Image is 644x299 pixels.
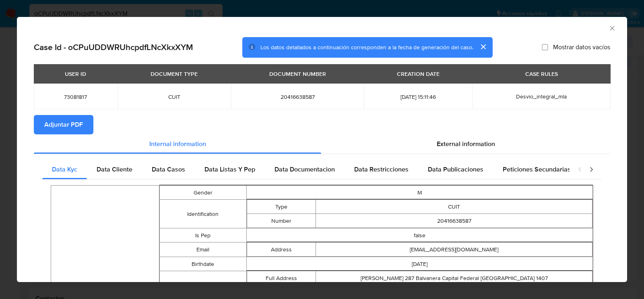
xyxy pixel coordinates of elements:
span: CUIT [127,93,222,100]
span: Data Publicaciones [428,165,483,174]
span: Internal information [149,139,206,148]
td: CUIT [316,200,592,214]
td: [DATE] [246,257,593,271]
span: Data Kyc [52,165,77,174]
td: Birthdate [160,257,246,271]
button: Adjuntar PDF [34,115,93,134]
td: Gender [160,186,246,200]
div: USER ID [60,67,91,81]
td: false [246,228,593,243]
span: Data Cliente [97,165,132,174]
span: Peticiones Secundarias [503,165,571,174]
td: Number [247,214,316,228]
td: 20416638587 [316,214,592,228]
div: DOCUMENT NUMBER [264,67,331,81]
input: Mostrar datos vacíos [542,44,548,50]
td: [PERSON_NAME] 287 Balvanera Capital Federal [GEOGRAPHIC_DATA] 1407 [316,271,592,285]
td: Full Address [247,271,316,285]
span: External information [437,139,495,148]
span: Data Casos [152,165,185,174]
span: 20416638587 [241,93,354,100]
td: M [246,186,593,200]
h2: Case Id - oCPuUDDWRUhcpdfLNcXkxXYM [34,42,193,52]
td: Type [247,200,316,214]
button: Cerrar ventana [608,24,615,31]
div: CASE RULES [520,67,563,81]
td: Is Pep [160,228,246,243]
button: cerrar [473,37,493,56]
span: Los datos detallados a continuación corresponden a la fecha de generación del caso. [260,43,473,51]
span: Mostrar datos vacíos [553,43,610,51]
td: Identification [160,200,246,228]
span: [DATE] 15:11:46 [374,93,462,100]
td: Email [160,243,246,257]
span: Data Documentacion [275,165,335,174]
span: Adjuntar PDF [44,116,83,134]
span: Data Restricciones [354,165,409,174]
td: Address [247,243,316,257]
div: CREATION DATE [392,67,444,81]
div: closure-recommendation-modal [17,17,627,282]
td: [EMAIL_ADDRESS][DOMAIN_NAME] [316,243,592,257]
span: Desvio_integral_mla [516,92,567,100]
div: Detailed info [34,134,610,154]
span: 73081817 [43,93,108,100]
span: Data Listas Y Pep [204,165,255,174]
div: DOCUMENT TYPE [146,67,202,81]
div: Detailed internal info [42,160,570,179]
